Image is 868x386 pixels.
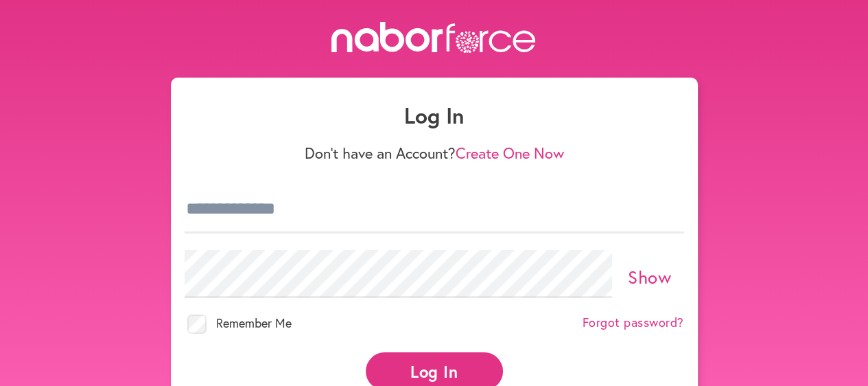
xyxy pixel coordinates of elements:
span: Remember Me [216,315,292,331]
p: Don't have an Account? [185,144,684,162]
a: Show [628,265,671,288]
a: Create One Now [456,143,564,163]
a: Forgot password? [583,315,684,330]
h1: Log In [185,102,684,128]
